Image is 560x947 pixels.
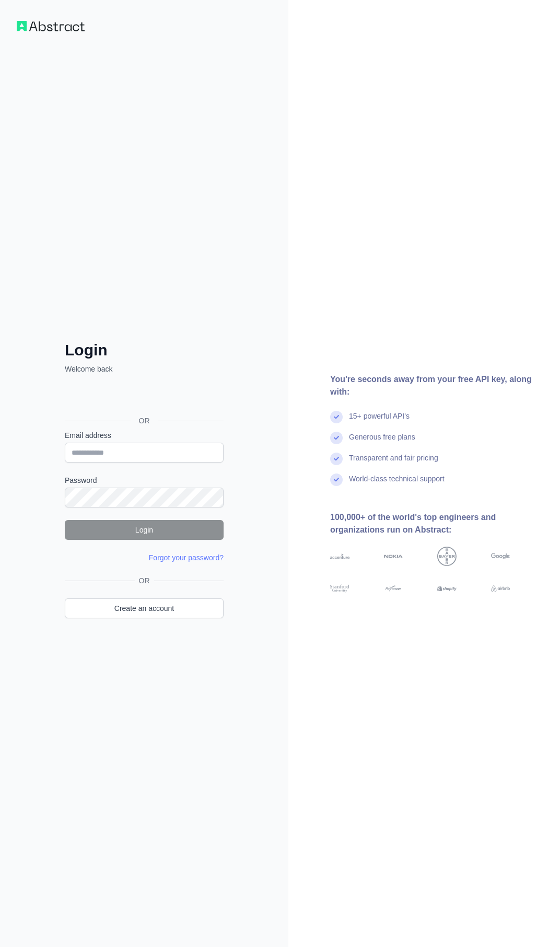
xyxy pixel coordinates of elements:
[491,584,510,593] img: airbnb
[349,453,438,473] div: Transparent and fair pricing
[65,430,224,441] label: Email address
[65,341,224,360] h2: Login
[384,547,403,566] img: nokia
[330,511,543,536] div: 100,000+ of the world's top engineers and organizations run on Abstract:
[65,364,224,374] p: Welcome back
[330,473,343,486] img: check mark
[330,411,343,423] img: check mark
[65,475,224,486] label: Password
[349,411,410,432] div: 15+ powerful API's
[149,553,224,562] a: Forgot your password?
[135,575,154,586] span: OR
[437,584,457,593] img: shopify
[60,386,227,409] iframe: Tombol Login dengan Google
[330,584,349,593] img: stanford university
[330,547,349,566] img: accenture
[349,432,415,453] div: Generous free plans
[65,598,224,618] a: Create an account
[330,373,543,398] div: You're seconds away from your free API key, along with:
[491,547,510,566] img: google
[17,21,85,31] img: Workflow
[330,453,343,465] img: check mark
[384,584,403,593] img: payoneer
[330,432,343,444] img: check mark
[131,415,158,426] span: OR
[349,473,445,494] div: World-class technical support
[437,547,457,566] img: bayer
[65,520,224,540] button: Login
